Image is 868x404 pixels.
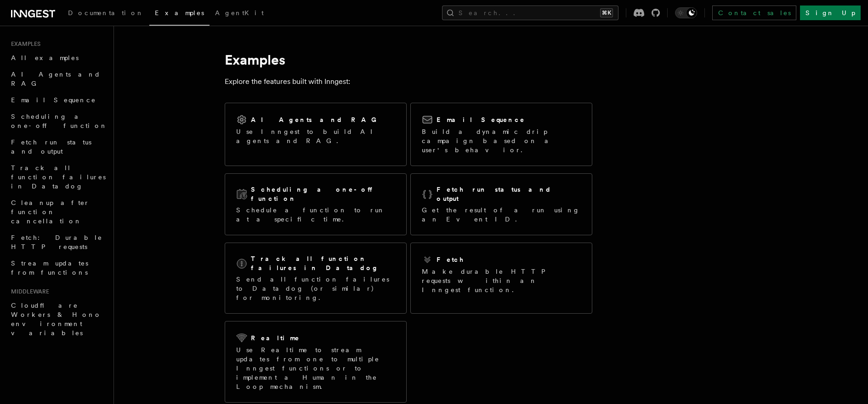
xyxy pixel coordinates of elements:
a: Fetch: Durable HTTP requests [7,229,108,255]
a: Sign Up [800,6,861,20]
p: Build a dynamic drip campaign based on a user's behavior. [422,127,581,155]
button: Toggle dark mode [675,7,697,18]
h2: AI Agents and RAG [251,115,381,124]
a: Documentation [62,3,149,25]
a: Track all function failures in DatadogSend all function failures to Datadog (or similar) for moni... [225,243,407,314]
p: Explore the features built with Inngest: [225,75,592,88]
p: Make durable HTTP requests within an Inngest function. [422,267,581,294]
p: Send all function failures to Datadog (or similar) for monitoring. [236,275,395,302]
span: Examples [155,9,204,17]
a: All examples [7,50,108,66]
span: Fetch run status and output [11,138,91,155]
span: Scheduling a one-off function [11,113,108,129]
span: Middleware [7,288,49,295]
a: AgentKit [210,3,269,25]
span: All examples [11,54,79,61]
span: Email Sequence [11,96,96,104]
h2: Fetch run status and output [437,185,581,203]
p: Use Realtime to stream updates from one to multiple Inngest functions or to implement a Human in ... [236,345,395,391]
span: AI Agents and RAG [11,71,101,87]
span: Cloudflare Workers & Hono environment variables [11,302,102,337]
a: Track all function failures in Datadog [7,160,108,194]
span: Track all function failures in Datadog [11,164,106,190]
span: Cleanup after function cancellation [11,199,90,225]
span: Examples [7,40,40,48]
a: Scheduling a one-off functionSchedule a function to run at a specific time. [225,173,407,235]
h2: Realtime [251,333,300,343]
p: Use Inngest to build AI agents and RAG. [236,127,395,145]
span: Stream updates from functions [11,260,88,276]
a: FetchMake durable HTTP requests within an Inngest function. [410,243,592,314]
a: AI Agents and RAGUse Inngest to build AI agents and RAG. [225,103,407,166]
a: Cleanup after function cancellation [7,194,108,229]
h1: Examples [225,51,592,68]
span: Fetch: Durable HTTP requests [11,234,102,250]
a: Email SequenceBuild a dynamic drip campaign based on a user's behavior. [410,103,592,166]
a: Cloudflare Workers & Hono environment variables [7,297,108,341]
a: Stream updates from functions [7,255,108,281]
span: AgentKit [215,9,264,17]
a: Scheduling a one-off function [7,108,108,134]
p: Schedule a function to run at a specific time. [236,205,395,224]
a: Fetch run status and outputGet the result of a run using an Event ID. [410,173,592,235]
h2: Scheduling a one-off function [251,185,395,203]
a: RealtimeUse Realtime to stream updates from one to multiple Inngest functions or to implement a H... [225,321,407,403]
a: Email Sequence [7,92,108,108]
h2: Email Sequence [437,115,525,124]
span: Documentation [68,9,144,17]
h2: Fetch [437,255,465,264]
button: Search...⌘K [442,6,618,20]
kbd: ⌘K [600,8,613,17]
a: AI Agents and RAG [7,66,108,92]
a: Contact sales [712,6,796,20]
h2: Track all function failures in Datadog [251,254,395,272]
p: Get the result of a run using an Event ID. [422,205,581,224]
a: Fetch run status and output [7,134,108,160]
a: Examples [149,3,210,26]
